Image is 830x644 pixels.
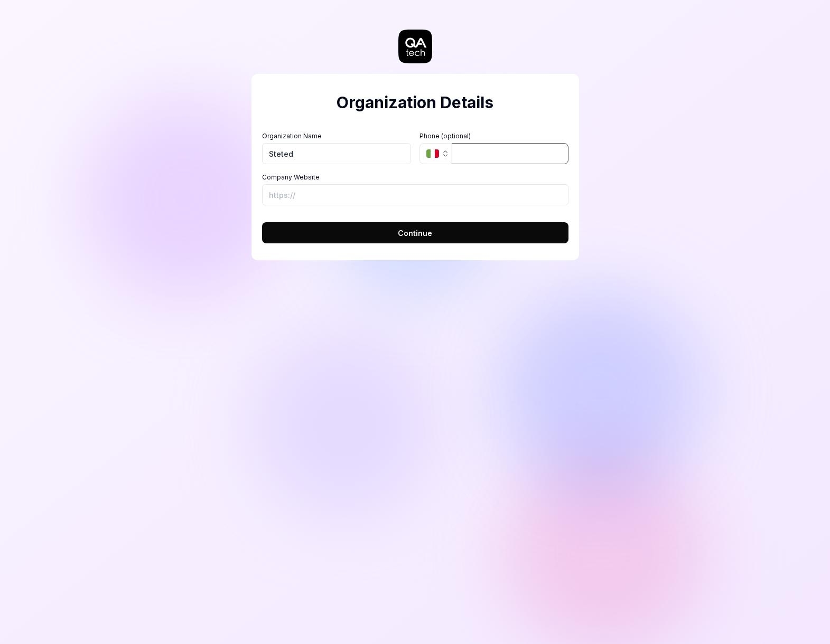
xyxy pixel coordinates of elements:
[262,131,411,141] label: Organization Name
[398,228,432,239] span: Continue
[262,173,568,182] label: Company Website
[419,131,568,141] label: Phone (optional)
[262,184,568,205] input: https://
[262,91,568,115] h2: Organization Details
[262,222,568,243] button: Continue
